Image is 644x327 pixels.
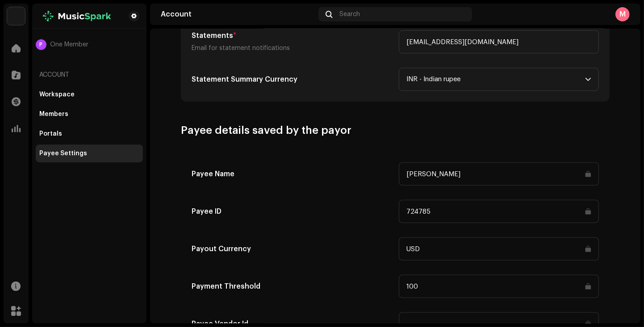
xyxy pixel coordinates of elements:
[192,244,392,254] h5: Payout Currency
[192,74,392,85] h5: Statement Summary Currency
[36,39,46,50] div: P
[192,281,392,292] h5: Payment Threshold
[39,111,68,118] div: Members
[192,30,392,41] h5: Statements
[36,105,143,123] re-m-nav-item: Members
[36,64,143,86] re-a-nav-header: Account
[39,11,114,21] img: b012e8be-3435-4c6f-a0fa-ef5940768437
[39,150,87,157] div: Payee Settings
[192,43,392,54] p: Email for statement notifications
[399,275,599,298] input: 0
[192,206,392,217] h5: Payee ID
[192,169,392,179] h5: Payee Name
[399,200,599,223] input: —
[50,41,88,48] span: One Member
[181,123,610,137] h3: Payee details saved by the payor
[615,7,630,21] div: M
[399,30,599,54] input: Enter email
[36,145,143,162] re-m-nav-item: Payee Settings
[39,91,75,98] div: Workspace
[161,11,315,18] div: Account
[585,68,591,91] div: dropdown trigger
[339,11,360,18] span: Search
[36,86,143,103] re-m-nav-item: Workspace
[39,130,62,137] div: Portals
[36,125,143,143] re-m-nav-item: Portals
[7,7,25,25] img: bc4c4277-71b2-49c5-abdf-ca4e9d31f9c1
[406,68,585,91] span: INR - Indian rupee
